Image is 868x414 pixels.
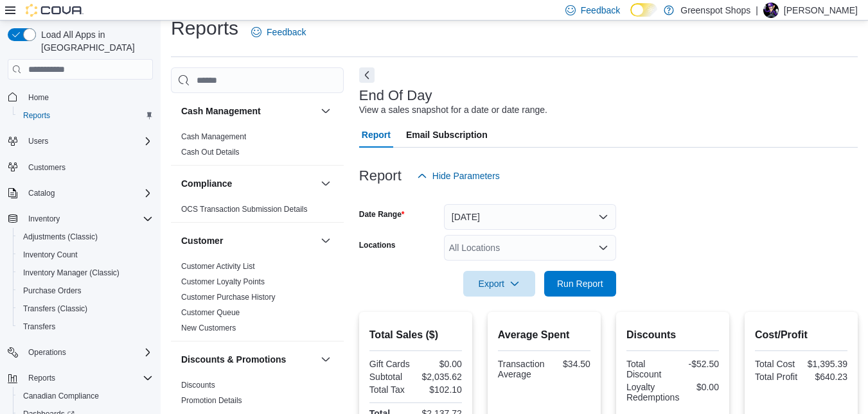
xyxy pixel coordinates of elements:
[181,105,261,117] h3: Cash Management
[756,3,758,18] p: |
[23,345,71,360] button: Operations
[181,307,240,318] span: Customer Queue
[18,108,153,123] span: Reports
[181,262,255,271] a: Customer Activity List
[804,359,847,369] div: $1,395.39
[369,384,413,395] div: Total Tax
[13,246,158,264] button: Inventory Count
[181,205,308,214] a: OCS Transaction Submission Details
[23,304,87,314] span: Transfers (Classic)
[181,277,265,287] span: Customer Loyalty Points
[18,319,153,334] span: Transfers
[36,28,153,54] span: Load All Apps in [GEOGRAPHIC_DATA]
[318,176,333,191] button: Compliance
[181,132,246,142] span: Cash Management
[463,271,535,297] button: Export
[181,395,242,406] span: Promotion Details
[181,380,215,390] span: Discounts
[18,229,153,245] span: Adjustments (Classic)
[23,268,120,278] span: Inventory Manager (Classic)
[28,136,48,146] span: Users
[23,89,153,105] span: Home
[369,372,413,382] div: Subtotal
[18,247,153,263] span: Inventory Count
[181,147,240,157] span: Cash Out Details
[18,108,55,123] a: Reports
[181,204,308,214] span: OCS Transaction Submission Details
[471,271,527,297] span: Export
[755,372,799,382] div: Total Profit
[267,26,306,39] span: Feedback
[18,247,83,263] a: Inventory Count
[626,327,719,343] h2: Discounts
[28,347,66,358] span: Operations
[181,261,255,272] span: Customer Activity List
[181,353,286,366] h3: Discounts & Promotions
[181,396,242,405] a: Promotion Details
[181,177,315,190] button: Compliance
[181,323,236,333] span: New Customers
[13,387,158,405] button: Canadian Compliance
[3,158,158,177] button: Customers
[626,359,670,379] div: Total Discount
[598,243,608,253] button: Open list of options
[755,359,799,369] div: Total Cost
[18,229,103,245] a: Adjustments (Classic)
[18,283,153,298] span: Purchase Orders
[359,88,432,103] h3: End Of Day
[23,370,60,386] button: Reports
[181,234,315,247] button: Customer
[181,234,223,247] h3: Customer
[23,160,71,175] a: Customers
[18,301,153,316] span: Transfers (Classic)
[23,211,65,227] button: Inventory
[412,163,505,189] button: Hide Parameters
[784,3,858,18] p: [PERSON_NAME]
[18,388,104,404] a: Canadian Compliance
[359,67,375,83] button: Next
[318,233,333,248] button: Customer
[804,372,847,382] div: $640.23
[18,388,153,404] span: Canadian Compliance
[13,318,158,336] button: Transfers
[359,103,547,117] div: View a sales snapshot for a date or date range.
[181,308,240,317] a: Customer Queue
[181,277,265,286] a: Customer Loyalty Points
[28,188,55,198] span: Catalog
[3,343,158,361] button: Operations
[498,327,590,343] h2: Average Spent
[18,265,125,280] a: Inventory Manager (Classic)
[26,4,84,17] img: Cova
[23,286,82,296] span: Purchase Orders
[544,271,616,297] button: Run Report
[684,382,719,392] div: $0.00
[181,292,276,302] span: Customer Purchase History
[418,384,462,395] div: $102.10
[23,159,153,175] span: Customers
[418,372,462,382] div: $2,035.62
[418,359,462,369] div: $0.00
[362,122,391,148] span: Report
[498,359,545,379] div: Transaction Average
[246,19,311,45] a: Feedback
[369,359,413,369] div: Gift Cards
[318,352,333,367] button: Discounts & Promotions
[23,232,98,242] span: Adjustments (Classic)
[581,4,620,17] span: Feedback
[181,293,276,302] a: Customer Purchase History
[626,382,680,402] div: Loyalty Redemptions
[18,301,93,316] a: Transfers (Classic)
[13,228,158,246] button: Adjustments (Classic)
[23,185,60,201] button: Catalog
[18,283,87,298] a: Purchase Orders
[181,177,232,190] h3: Compliance
[444,204,616,230] button: [DATE]
[406,122,488,148] span: Email Subscription
[23,90,54,105] a: Home
[23,134,153,149] span: Users
[28,214,60,224] span: Inventory
[3,369,158,387] button: Reports
[13,264,158,282] button: Inventory Manager (Classic)
[318,103,333,119] button: Cash Management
